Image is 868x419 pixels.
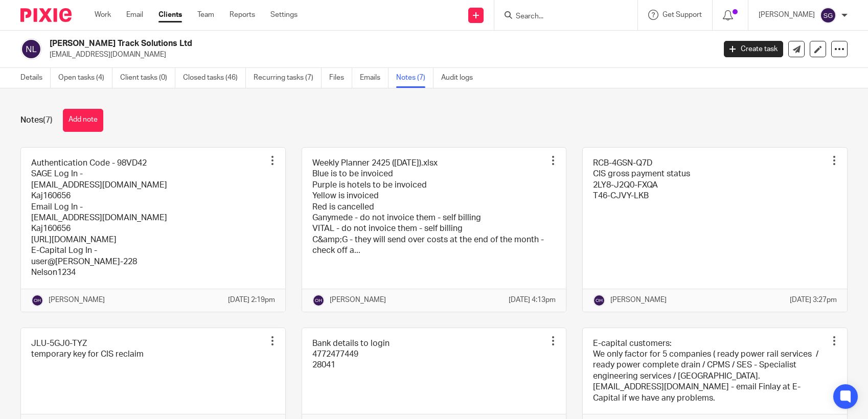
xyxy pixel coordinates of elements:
[790,295,837,305] p: [DATE] 3:27pm
[95,10,111,20] a: Work
[396,68,433,88] a: Notes (7)
[50,38,577,49] h2: [PERSON_NAME] Track Solutions Ltd
[329,68,352,88] a: Files
[441,68,481,88] a: Audit logs
[43,116,53,124] span: (7)
[254,68,322,88] a: Recurring tasks (7)
[610,295,667,305] p: [PERSON_NAME]
[820,7,836,24] img: svg%3E
[20,68,51,88] a: Details
[230,10,255,20] a: Reports
[759,10,815,20] p: [PERSON_NAME]
[158,10,182,20] a: Clients
[20,8,72,22] img: Pixie
[593,294,605,307] img: svg%3E
[20,115,53,126] h1: Notes
[20,38,42,60] img: svg%3E
[183,68,246,88] a: Closed tasks (46)
[49,295,105,305] p: [PERSON_NAME]
[63,109,103,132] button: Add note
[197,10,214,20] a: Team
[50,50,709,60] p: [EMAIL_ADDRESS][DOMAIN_NAME]
[31,294,43,307] img: svg%3E
[360,68,389,88] a: Emails
[312,294,325,307] img: svg%3E
[270,10,298,20] a: Settings
[58,68,112,88] a: Open tasks (4)
[515,12,607,21] input: Search
[509,295,556,305] p: [DATE] 4:13pm
[120,68,175,88] a: Client tasks (0)
[724,41,783,57] a: Create task
[126,10,143,20] a: Email
[663,11,702,18] span: Get Support
[228,295,275,305] p: [DATE] 2:19pm
[330,295,386,305] p: [PERSON_NAME]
